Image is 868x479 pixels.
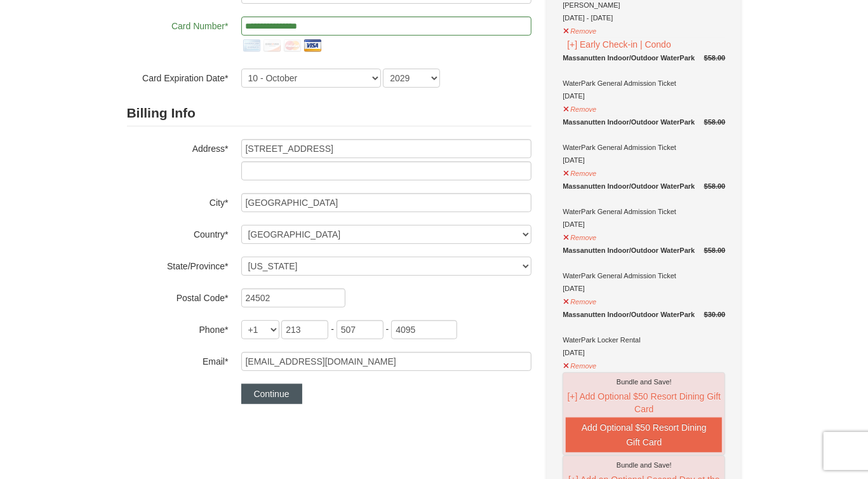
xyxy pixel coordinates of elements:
[563,244,725,257] div: Massanutten Indoor/Outdoor WaterPark
[337,320,384,339] input: xxx
[566,459,722,471] div: Bundle and Save!
[704,182,726,190] del: $58.00
[563,22,597,37] button: Remove
[241,352,531,371] input: Email
[563,164,597,180] button: Remove
[282,36,302,56] img: mastercard.png
[704,246,726,254] del: $58.00
[127,225,229,241] label: Country*
[563,116,725,128] div: Massanutten Indoor/Outdoor WaterPark
[566,388,722,417] button: [+] Add Optional $50 Resort Dining Gift Card
[127,100,531,126] h2: Billing Info
[127,352,229,368] label: Email*
[331,324,334,334] span: -
[563,228,597,244] button: Remove
[302,36,323,56] img: visa.png
[127,257,229,273] label: State/Province*
[127,193,229,209] label: City*
[566,375,722,388] div: Bundle and Save!
[127,69,229,84] label: Card Expiration Date*
[563,356,597,372] button: Remove
[563,51,725,102] div: WaterPark General Admission Ticket [DATE]
[262,36,282,56] img: discover.png
[391,320,457,339] input: xxxx
[563,244,725,295] div: WaterPark General Admission Ticket [DATE]
[704,54,726,62] del: $58.00
[563,308,725,359] div: WaterPark Locker Rental [DATE]
[241,193,531,212] input: City
[127,17,229,32] label: Card Number*
[241,288,345,307] input: Postal Code
[281,320,328,339] input: xxx
[127,320,229,336] label: Phone*
[563,116,725,166] div: WaterPark General Admission Ticket [DATE]
[704,311,726,318] del: $30.00
[241,139,531,158] input: Billing Info
[563,100,597,116] button: Remove
[563,180,725,231] div: WaterPark General Admission Ticket [DATE]
[241,384,302,404] button: Continue
[127,139,229,155] label: Address*
[241,36,262,56] img: amex.png
[563,180,725,192] div: Massanutten Indoor/Outdoor WaterPark
[563,51,725,64] div: Massanutten Indoor/Outdoor WaterPark
[563,308,725,321] div: Massanutten Indoor/Outdoor WaterPark
[566,417,722,452] button: Add Optional $50 Resort Dining Gift Card
[563,292,597,308] button: Remove
[704,118,726,126] del: $58.00
[127,288,229,304] label: Postal Code*
[563,37,676,51] button: [+] Early Check-in | Condo
[386,324,389,334] span: -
